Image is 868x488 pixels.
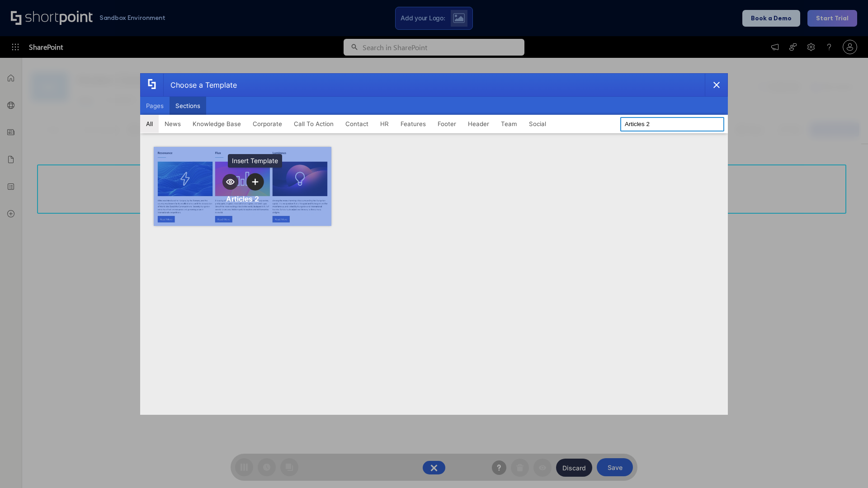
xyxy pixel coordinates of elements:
button: Pages [140,97,170,115]
div: template selector [140,73,728,415]
input: Search [620,117,724,131]
button: Footer [432,115,462,133]
button: News [159,115,187,133]
button: HR [374,115,395,133]
div: Choose a Template [163,74,237,96]
button: All [140,115,159,133]
button: Contact [340,115,374,133]
button: Knowledge Base [187,115,247,133]
button: Social [523,115,552,133]
iframe: Chat Widget [823,445,868,488]
button: Corporate [247,115,288,133]
button: Features [395,115,432,133]
button: Team [495,115,523,133]
button: Header [462,115,495,133]
button: Sections [170,97,206,115]
button: Call To Action [288,115,340,133]
div: Articles 2 [226,194,259,203]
